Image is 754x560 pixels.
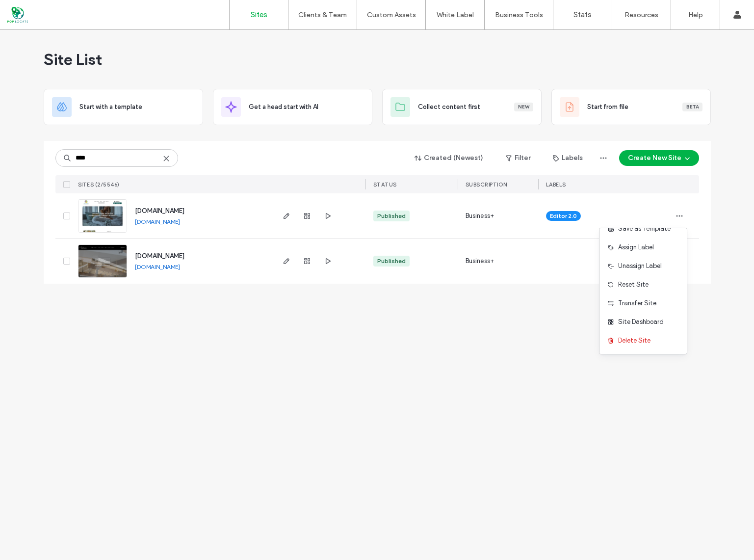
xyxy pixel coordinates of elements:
span: Business+ [466,211,494,221]
div: Start with a template [44,89,203,125]
div: Get a head start with AI [213,89,372,125]
span: Transfer Site [618,298,656,308]
label: Clients & Team [298,11,347,19]
span: Save as Template [618,224,671,234]
span: SITES (2/5546) [78,181,120,188]
span: Start with a template [79,102,142,112]
button: Create New Site [619,150,699,166]
label: Custom Assets [367,11,416,19]
label: Resources [624,11,658,19]
label: White Label [437,11,474,19]
span: Reset Site [618,280,649,290]
span: Delete Site [618,336,650,346]
div: Beta [682,103,702,111]
span: Site List [44,50,102,69]
button: Created (Newest) [406,150,492,166]
button: Filter [496,150,540,166]
label: Stats [573,10,592,19]
a: [DOMAIN_NAME] [135,218,180,225]
a: [DOMAIN_NAME] [135,252,184,260]
a: [DOMAIN_NAME] [135,263,180,270]
span: Start from file [587,102,628,112]
a: [DOMAIN_NAME] [135,207,184,214]
span: Editor 2.0 [550,212,577,220]
label: Sites [251,10,267,19]
div: Collect content firstNew [382,89,542,125]
button: Labels [544,150,592,166]
span: Business+ [466,256,494,266]
span: Unassign Label [618,261,662,271]
span: Site Dashboard [618,317,664,327]
div: Start from fileBeta [551,89,711,125]
label: Business Tools [495,11,543,19]
label: Help [688,11,703,19]
span: Help [23,7,43,16]
span: STATUS [373,181,397,188]
span: Get a head start with AI [249,102,318,112]
span: Assign Label [618,242,654,252]
div: Published [377,257,406,266]
span: SUBSCRIPTION [466,181,507,188]
div: Published [377,212,406,220]
div: New [514,103,533,111]
span: LABELS [546,181,566,188]
span: Collect content first [418,102,480,112]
